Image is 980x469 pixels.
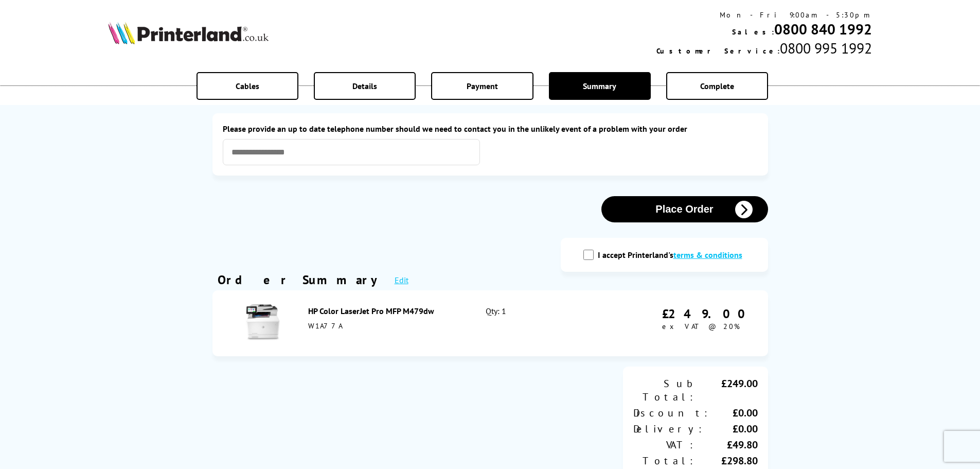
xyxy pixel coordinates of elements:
[486,306,592,341] div: Qty: 1
[633,422,704,436] div: Delivery:
[633,438,696,451] div: VAT:
[395,275,408,285] a: Edit
[662,322,740,331] span: ex VAT @ 20%
[732,27,774,37] span: Sales:
[656,10,872,20] div: Mon - Fri 9:00am - 5:30pm
[662,306,753,322] div: £249.00
[236,81,259,91] span: Cables
[710,406,758,420] div: £0.00
[696,377,758,404] div: £249.00
[108,22,269,44] img: Printerland Logo
[598,250,747,260] label: I accept Printerland's
[223,124,758,134] label: Please provide an up to date telephone number should we need to contact you in the unlikely event...
[245,304,281,340] img: HP Color LaserJet Pro MFP M479dw
[308,306,464,316] div: HP Color LaserJet Pro MFP M479dw
[218,272,384,288] div: Order Summary
[308,321,464,331] div: W1A77A
[633,377,696,404] div: Sub Total:
[696,438,758,451] div: £49.80
[352,81,377,91] span: Details
[633,454,696,467] div: Total:
[696,454,758,467] div: £298.80
[601,196,768,222] button: Place Order
[673,250,742,260] a: modal_tc
[704,422,758,436] div: £0.00
[774,20,872,39] a: 0800 840 1992
[583,81,616,91] span: Summary
[656,46,780,56] span: Customer Service:
[700,81,734,91] span: Complete
[467,81,498,91] span: Payment
[780,39,872,58] span: 0800 995 1992
[633,406,710,420] div: Discount:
